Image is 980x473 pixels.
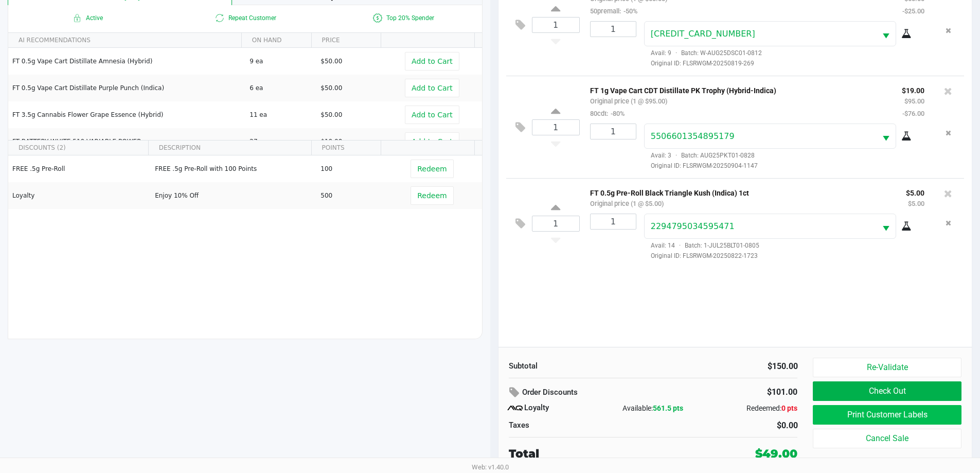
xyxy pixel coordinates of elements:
inline-svg: Is a top 20% spender [371,12,384,24]
p: FT 0.5g Pre-Roll Black Triangle Kush (Indica) 1ct [590,186,890,197]
th: PRICE [311,33,381,48]
span: · [671,49,681,57]
span: Original ID: FLSRWGM-20250904-1147 [644,161,924,170]
td: Loyalty [8,182,150,209]
span: $50.00 [320,58,342,65]
button: Remove the package from the orderLine [941,21,955,40]
button: Print Customer Labels [813,405,961,425]
small: Original price (1 @ $95.00) [590,97,667,105]
span: Avail: 9 Batch: W-AUG25DSC01-0812 [644,49,762,57]
div: Taxes [509,419,646,431]
button: Cancel Sale [813,429,961,448]
div: Order Discounts [509,383,697,402]
div: Redeemed: [701,403,797,414]
th: AI RECOMMENDATIONS [8,33,241,48]
div: $49.00 [755,445,797,462]
small: -$76.00 [902,110,924,117]
th: DISCOUNTS (2) [8,141,148,155]
span: 0 pts [781,404,797,412]
span: Repeat Customer [166,12,324,24]
span: 5506601354895179 [651,131,735,141]
button: Remove the package from the orderLine [941,214,955,233]
span: Top 20% Spender [324,12,482,24]
div: Total [509,445,691,462]
div: $101.00 [711,383,797,401]
button: Redeem [411,186,453,205]
small: Original price (1 @ $5.00) [590,200,664,207]
span: Add to Cart [412,111,453,119]
span: 2294795034595471 [651,221,735,231]
span: $10.00 [320,138,342,145]
button: Add to Cart [405,106,459,124]
span: Avail: 3 Batch: AUG25PKT01-0828 [644,152,755,159]
button: Re-Validate [813,358,961,377]
td: 6 ea [245,75,316,101]
div: Available: [605,403,701,414]
span: Add to Cart [412,84,453,92]
th: POINTS [311,141,381,155]
button: Add to Cart [405,79,459,97]
span: · [675,242,685,249]
th: ON HAND [241,33,311,48]
div: Data table [8,141,482,310]
span: -80% [608,110,625,117]
span: Add to Cart [412,57,453,65]
button: Select [876,214,896,238]
div: Subtotal [509,360,646,372]
small: -$25.00 [902,7,924,15]
div: Data table [8,33,482,140]
td: Enjoy 10% Off [150,182,316,209]
td: 9 ea [245,48,316,75]
button: Add to Cart [405,52,459,71]
span: Active [8,12,166,24]
th: DESCRIPTION [148,141,311,155]
span: Avail: 14 Batch: 1-JUL25BLT01-0805 [644,242,759,249]
td: FREE .5g Pre-Roll [8,155,150,182]
span: Add to Cart [412,137,453,146]
button: Select [876,124,896,148]
td: FT 0.5g Vape Cart Distillate Amnesia (Hybrid) [8,48,245,75]
p: FT 1g Vape Cart CDT Distillate PK Trophy (Hybrid-Indica) [590,84,886,95]
span: Redeem [417,165,447,173]
td: 11 ea [245,101,316,128]
td: FREE .5g Pre-Roll with 100 Points [150,155,316,182]
td: 100 [316,155,387,182]
td: FT BATTERY WHITE 510 VARIABLE POWER [8,128,245,155]
span: $50.00 [320,84,342,92]
span: Original ID: FLSRWGM-20250822-1723 [644,251,924,260]
div: $150.00 [661,360,798,373]
span: Redeem [417,191,447,200]
p: $19.00 [902,84,924,95]
button: Check Out [813,381,961,401]
span: -50% [621,7,637,15]
div: Loyalty [509,402,605,414]
button: Redeem [411,160,453,178]
div: $0.00 [661,419,798,432]
inline-svg: Active loyalty member [71,12,83,24]
td: FT 3.5g Cannabis Flower Grape Essence (Hybrid) [8,101,245,128]
td: 27 ea [245,128,316,155]
span: $50.00 [320,111,342,118]
span: 561.5 pts [653,404,683,412]
small: $5.00 [908,200,924,207]
td: FT 0.5g Vape Cart Distillate Purple Punch (Indica) [8,75,245,101]
span: · [671,152,681,159]
small: 80cdt: [590,110,625,117]
span: [CREDIT_CARD_NUMBER] [651,29,755,39]
span: Web: v1.40.0 [472,463,509,471]
inline-svg: Is repeat customer [213,12,226,24]
span: Original ID: FLSRWGM-20250819-269 [644,59,924,68]
button: Select [876,22,896,46]
button: Add to Cart [405,132,459,151]
p: $5.00 [906,186,924,197]
small: 50premall: [590,7,637,15]
button: Remove the package from the orderLine [941,124,955,143]
small: $95.00 [904,97,924,105]
td: 500 [316,182,387,209]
